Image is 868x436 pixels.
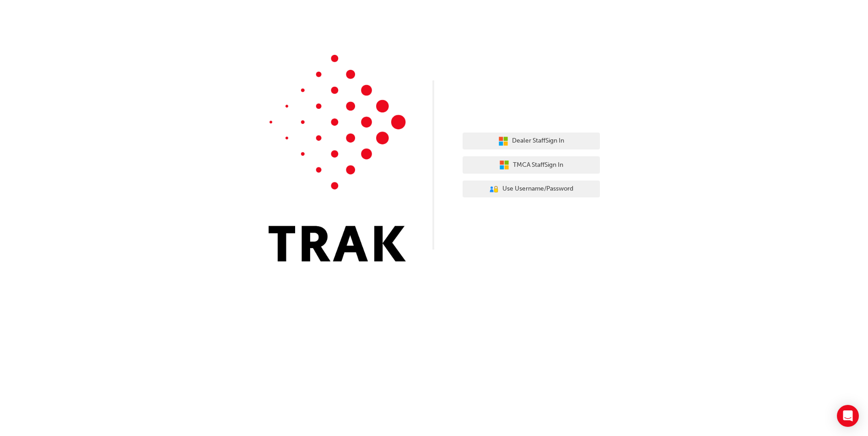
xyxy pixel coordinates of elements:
button: TMCA StaffSign In [463,156,600,174]
div: Open Intercom Messenger [837,405,859,427]
button: Use Username/Password [463,181,600,198]
img: Trak [269,55,406,261]
span: Dealer Staff Sign In [512,136,564,146]
button: Dealer StaffSign In [463,133,600,150]
span: Use Username/Password [502,184,573,194]
span: TMCA Staff Sign In [513,160,563,170]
